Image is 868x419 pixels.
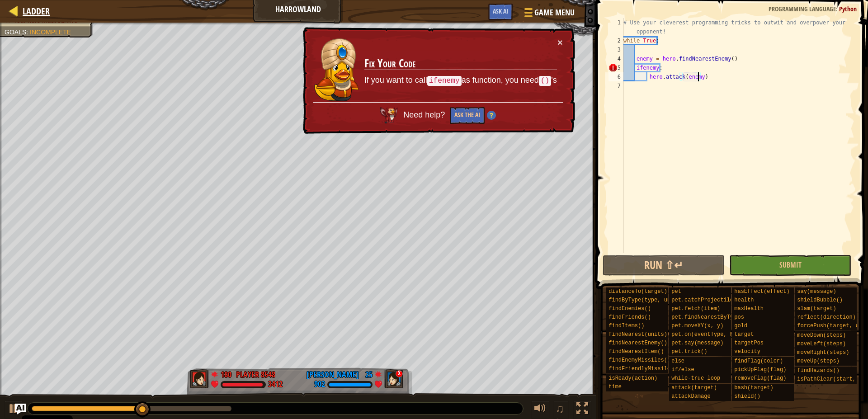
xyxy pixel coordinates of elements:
[603,255,725,276] button: Run ⇧↵
[427,76,462,86] code: ifenemy
[557,38,563,47] button: ×
[539,76,551,86] code: ()
[314,38,359,102] img: duck_pender.png
[734,331,754,338] span: target
[609,18,623,36] div: 1
[671,306,720,312] span: pet.fetch(item)
[671,385,717,391] span: attack(target)
[609,297,684,303] span: findByType(type, units)
[797,306,836,312] span: slam(target)
[5,28,26,36] span: Goals
[23,5,50,17] span: Ladder
[236,369,275,381] div: Player 8548
[797,314,856,320] span: reflect(direction)
[729,255,851,276] button: Submit
[671,393,710,400] span: attackDamage
[671,297,756,303] span: pet.catchProjectile(arrow)
[734,375,786,381] span: removeFlag(flag)
[450,107,485,124] button: Ask the AI
[734,348,760,355] span: velocity
[734,385,773,391] span: bash(target)
[609,331,667,338] span: findNearest(units)
[531,400,549,419] button: Adjust volume
[609,306,651,312] span: findEnemies()
[671,367,694,373] span: if/else
[30,28,71,36] span: Incomplete
[609,72,623,81] div: 6
[769,5,836,13] span: Programming language
[221,369,231,377] div: 180
[779,260,802,270] span: Submit
[403,110,447,119] span: Need help?
[488,4,513,20] button: Ask AI
[609,375,657,381] span: isReady(action)
[797,297,843,303] span: shieldBubble()
[839,5,857,13] span: Python
[797,288,836,295] span: say(message)
[609,45,623,54] div: 3
[734,323,747,329] span: gold
[268,381,283,389] div: 3412
[734,288,789,295] span: hasEffect(effect)
[396,370,403,377] div: x
[734,306,764,312] span: maxHealth
[797,332,846,339] span: moveDown(steps)
[18,5,50,17] a: Ladder
[609,288,667,295] span: distanceTo(target)
[364,75,557,86] p: If you want to call as function, you need 's
[609,36,623,45] div: 2
[609,366,680,372] span: findFriendlyMissiles()
[554,400,569,419] button: ♫
[534,7,575,19] span: Game Menu
[487,111,496,120] img: Hint
[671,331,756,338] span: pet.on(eventType, handler)
[671,348,707,355] span: pet.trick()
[556,402,565,415] span: ♫
[671,375,720,381] span: while-true loop
[314,381,325,389] div: 902
[734,340,764,346] span: targetPos
[609,348,664,355] span: findNearestItem()
[517,4,580,25] button: Game Menu
[671,340,723,346] span: pet.say(message)
[5,400,23,419] button: Ctrl + P: Play
[734,358,783,364] span: findFlag(color)
[363,369,373,377] div: 25
[797,358,840,364] span: moveUp(steps)
[609,81,623,90] div: 7
[15,404,26,414] button: Ask AI
[609,384,622,390] span: time
[190,369,210,388] img: thang_avatar_frame.png
[573,400,591,419] button: Toggle fullscreen
[734,314,744,320] span: pos
[671,314,759,320] span: pet.findNearestByType(type)
[384,369,404,388] img: thang_avatar_frame.png
[380,107,398,123] img: AI
[609,314,651,320] span: findFriends()
[734,393,760,400] span: shield()
[671,358,684,364] span: else
[609,357,670,363] span: findEnemyMissiles()
[364,57,557,70] h3: Fix Your Code
[836,5,839,13] span: :
[797,367,840,374] span: findHazards()
[671,323,723,329] span: pet.moveXY(x, y)
[609,63,623,72] div: 5
[26,28,30,36] span: :
[734,297,754,303] span: health
[671,288,681,295] span: pet
[797,349,849,356] span: moveRight(steps)
[493,7,508,15] span: Ask AI
[609,54,623,63] div: 4
[609,340,667,346] span: findNearestEnemy()
[307,369,359,381] div: [PERSON_NAME]
[797,341,846,347] span: moveLeft(steps)
[609,323,644,329] span: findItems()
[734,367,786,373] span: pickUpFlag(flag)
